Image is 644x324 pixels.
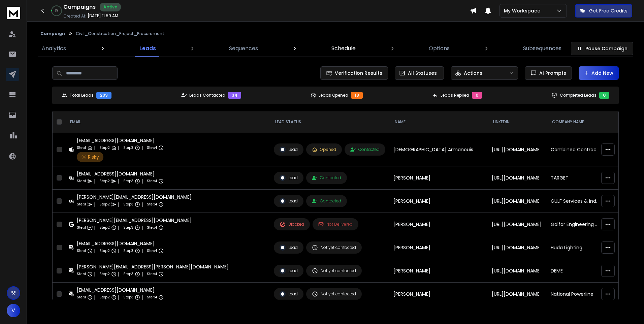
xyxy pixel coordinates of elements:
div: Not Delivered [318,222,353,227]
p: Step 3 [123,201,133,208]
th: Company Name [547,111,606,133]
div: [EMAIL_ADDRESS][DOMAIN_NAME] [77,137,164,144]
div: Contacted [312,198,341,204]
p: My Workspace [504,7,543,14]
p: Leads Replied [441,93,469,98]
p: Step 1 [77,248,86,254]
div: [EMAIL_ADDRESS][DOMAIN_NAME] [77,240,164,247]
td: TARGET [547,166,606,190]
p: [DATE] 11:59 AM [88,13,118,19]
p: Step 1 [77,224,86,231]
p: | [118,271,119,278]
p: Step 1 [77,294,86,301]
button: V [7,304,20,317]
td: DEME [547,259,606,283]
p: Created At: [63,13,86,19]
th: NAME [389,111,488,133]
th: EMAIL [65,111,270,133]
td: National Powerline [547,283,606,306]
p: Step 3 [123,271,133,278]
p: | [94,178,95,185]
p: Actions [464,70,482,76]
p: Sequences [229,44,258,53]
button: AI Prompts [525,66,572,80]
div: 18 [351,92,363,99]
div: 34 [228,92,241,99]
p: Step 1 [77,271,86,278]
p: | [141,178,143,185]
div: [PERSON_NAME][EMAIL_ADDRESS][DOMAIN_NAME] [77,194,192,200]
a: Leads [135,40,160,57]
td: [URL][DOMAIN_NAME][PERSON_NAME] [488,133,547,166]
td: [URL][DOMAIN_NAME][PERSON_NAME] [488,259,547,283]
span: Risky [88,154,99,160]
p: Step 4 [147,178,157,185]
td: [PERSON_NAME] [389,236,488,259]
p: Step 2 [99,271,110,278]
a: Subsequences [519,40,566,57]
div: 0 [599,92,609,99]
p: Analytics [42,44,66,53]
p: Step 3 [123,248,133,254]
p: Schedule [331,44,356,53]
td: GULF Services & Industrial Supplies [547,190,606,213]
p: Leads Contacted [189,93,225,98]
div: Lead [280,147,298,153]
div: [PERSON_NAME][EMAIL_ADDRESS][DOMAIN_NAME] [77,217,192,224]
td: [URL][DOMAIN_NAME][PERSON_NAME] [488,190,547,213]
p: | [118,294,119,301]
p: | [94,201,95,208]
p: Step 3 [123,294,133,301]
div: Contacted [312,175,341,181]
p: | [118,201,119,208]
a: Analytics [38,40,70,57]
p: Step 4 [147,248,157,254]
p: Step 4 [147,294,157,301]
button: Add New [579,66,619,80]
h1: Campaigns [63,3,96,11]
p: Options [429,44,450,53]
p: | [118,224,119,231]
p: | [141,294,143,301]
td: [PERSON_NAME] [389,283,488,306]
div: 209 [96,92,111,99]
td: [URL][DOMAIN_NAME][PERSON_NAME] [488,166,547,190]
button: Verification Results [320,66,388,80]
div: Lead [280,291,298,297]
p: | [94,294,95,301]
p: 2 % [55,9,58,13]
td: Combined Contracting [547,133,606,166]
p: Get Free Credits [589,7,627,14]
p: | [141,144,143,151]
p: Step 1 [77,201,86,208]
p: Step 3 [123,224,133,231]
div: Active [100,3,121,11]
div: Contacted [350,147,380,152]
p: Step 3 [123,178,133,185]
th: LEAD STATUS [270,111,389,133]
td: [URL][DOMAIN_NAME][PERSON_NAME] [488,236,547,259]
p: All Statuses [408,70,437,76]
div: Opened [312,147,336,152]
p: | [94,144,95,151]
div: [EMAIL_ADDRESS][DOMAIN_NAME] [77,170,164,177]
div: Not yet contacted [312,268,356,274]
p: Step 4 [147,271,157,278]
div: Lead [280,268,298,274]
td: [URL][DOMAIN_NAME] [488,213,547,236]
div: Blocked [280,221,304,227]
p: Step 4 [147,144,157,151]
p: Civil_Constrcution_Project_Procurement [76,31,164,36]
a: Sequences [225,40,262,57]
td: [DEMOGRAPHIC_DATA] Armanouis [389,133,488,166]
div: 0 [472,92,482,99]
p: Step 2 [99,248,110,254]
td: [PERSON_NAME] [389,259,488,283]
p: Step 1 [77,144,86,151]
p: Step 2 [99,294,110,301]
p: | [118,248,119,254]
p: Step 4 [147,224,157,231]
p: Completed Leads [560,93,597,98]
p: | [118,178,119,185]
